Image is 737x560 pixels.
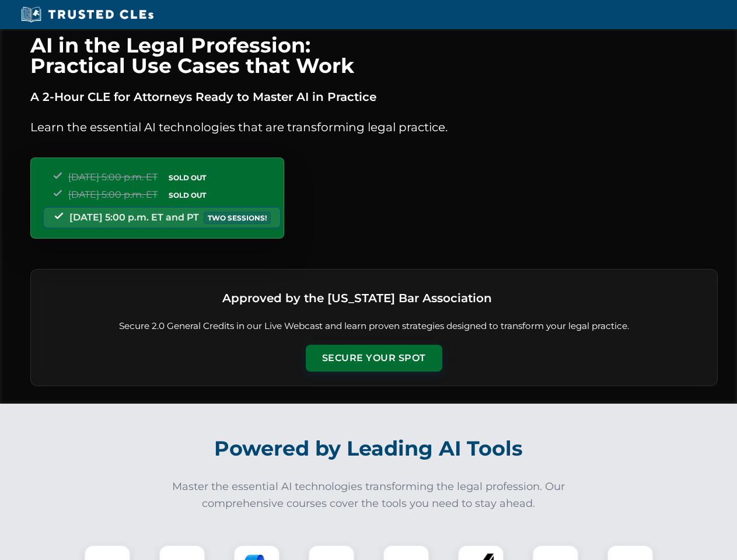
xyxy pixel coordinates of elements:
[497,283,526,313] img: Logo
[68,189,158,200] span: [DATE] 5:00 p.m. ET
[222,288,492,309] h3: Approved by the [US_STATE] Bar Association
[30,118,718,136] p: Learn the essential AI technologies that are transforming legal practice.
[45,320,703,333] p: Secure 2.0 General Credits in our Live Webcast and learn proven strategies designed to transform ...
[306,345,442,372] button: Secure Your Spot
[165,171,210,184] span: SOLD OUT
[18,6,157,23] img: Trusted CLEs
[165,189,210,201] span: SOLD OUT
[30,87,718,106] p: A 2-Hour CLE for Attorneys Ready to Master AI in Practice
[46,428,692,469] h2: Powered by Leading AI Tools
[165,478,573,512] p: Master the essential AI technologies transforming the legal profession. Our comprehensive courses...
[30,35,718,76] h1: AI in the Legal Profession: Practical Use Cases that Work
[68,171,158,183] span: [DATE] 5:00 p.m. ET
